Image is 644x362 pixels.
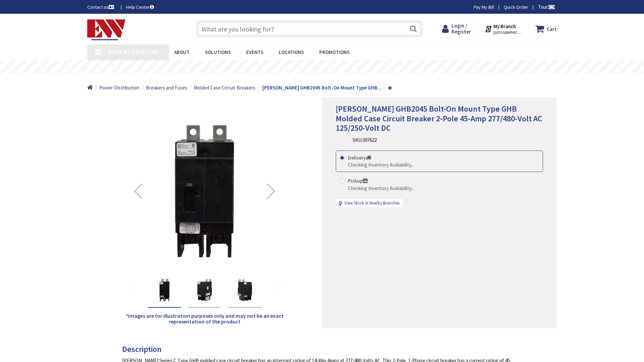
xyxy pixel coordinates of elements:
span: Events [246,49,263,55]
img: Eaton GHB2045 Bolt-On Mount Type GHB Molded Case Circuit Breaker 2-Pole 45-Amp 277/480-Volt AC 12... [191,277,218,304]
span: Login / Register [451,22,471,35]
a: Breakers and Fuses [146,84,187,91]
a: Login / Register [442,23,471,35]
rs-layer: Free Same Day Pickup at 19 Locations [267,63,389,71]
a: View Stock in Nearby Branches [344,200,399,206]
strong: Delivery [348,155,371,161]
div: Checking Inventory Availability... [348,161,414,168]
a: Pay My Bill [474,4,494,10]
div: Checking Inventory Availability... [348,185,414,192]
strong: My Branch [493,23,516,29]
div: Eaton GHB2045 Bolt-On Mount Type GHB Molded Case Circuit Breaker 2-Pole 45-Amp 277/480-Volt AC 12... [188,274,221,308]
div: Previous [125,111,152,271]
div: My Branch [GEOGRAPHIC_DATA], [GEOGRAPHIC_DATA] [485,23,522,35]
span: Promotions [319,49,350,55]
strong: Cart [547,23,557,35]
a: Help Center [126,4,154,10]
img: Eaton GHB2045 Bolt-On Mount Type GHB Molded Case Circuit Breaker 2-Pole 45-Amp 277/480-Volt AC 12... [231,277,258,304]
h5: *Images are for illustration purposes only and may not be an exact representation of the product [125,313,284,325]
a: Contact us [87,4,115,10]
strong: [PERSON_NAME] GHB2045 Bolt-On Mount Type GHB... [262,84,381,91]
img: Eaton GHB2045 Bolt-On Mount Type GHB Molded Case Circuit Breaker 2-Pole 45-Amp 277/480-Volt AC 12... [125,111,284,271]
div: SKU: [353,136,377,143]
img: Electrical Wholesalers, Inc. [87,19,125,40]
span: [PERSON_NAME] GHB2045 Bolt-On Mount Type GHB Molded Case Circuit Breaker 2-Pole 45-Amp 277/480-Vo... [336,104,542,133]
span: 307622 [363,137,377,143]
input: What are you looking for? [196,20,423,37]
a: Molded Case Circuit Breakers [194,84,256,91]
span: Solutions [205,49,231,55]
span: Locations [279,49,304,55]
span: [GEOGRAPHIC_DATA], [GEOGRAPHIC_DATA] [493,30,522,35]
div: Eaton GHB2045 Bolt-On Mount Type GHB Molded Case Circuit Breaker 2-Pole 45-Amp 277/480-Volt AC 12... [148,274,181,308]
span: Tour [538,4,555,10]
img: Eaton GHB2045 Bolt-On Mount Type GHB Molded Case Circuit Breaker 2-Pole 45-Amp 277/480-Volt AC 12... [151,277,178,304]
strong: Pickup [348,178,368,184]
a: Cart [535,23,557,35]
div: Next [258,111,284,271]
a: Quick Order [504,4,528,10]
span: About [174,49,190,55]
a: Power Distribution [99,84,139,91]
span: Shop By Category [108,48,159,56]
div: Eaton GHB2045 Bolt-On Mount Type GHB Molded Case Circuit Breaker 2-Pole 45-Amp 277/480-Volt AC 12... [228,274,262,308]
h3: Description [122,345,517,354]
